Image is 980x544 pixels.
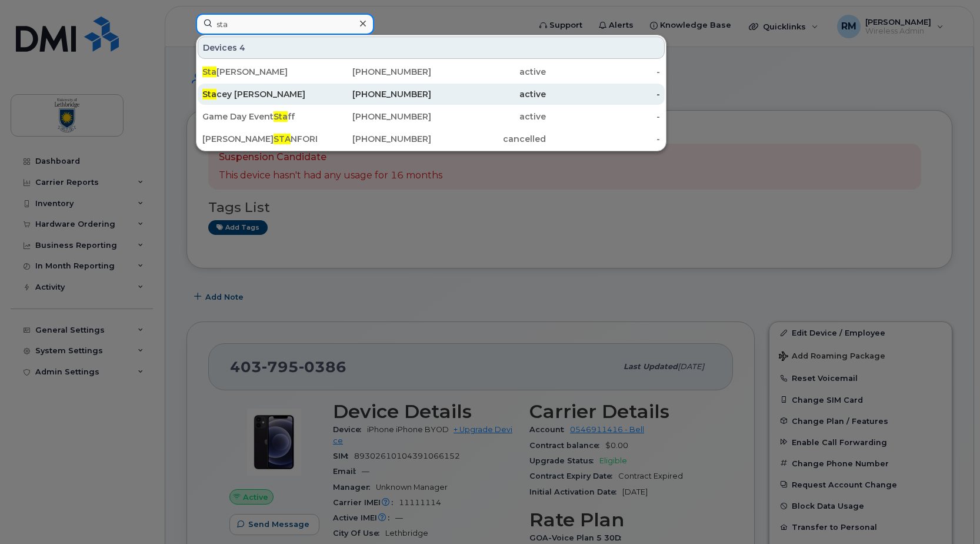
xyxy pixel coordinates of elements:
span: STA [274,134,291,144]
a: Sta[PERSON_NAME][PHONE_NUMBER]active- [198,61,665,82]
div: - [546,66,661,78]
div: cey [PERSON_NAME] [202,88,317,100]
div: - [546,88,661,100]
div: [PHONE_NUMBER] [317,66,432,78]
span: Sta [274,111,288,122]
div: cancelled [431,133,546,145]
a: [PERSON_NAME]STANFORD[PHONE_NUMBER]cancelled- [198,128,665,150]
div: active [431,88,546,100]
a: Game Day EventStaff[PHONE_NUMBER]active- [198,106,665,127]
div: [PHONE_NUMBER] [317,111,432,122]
div: active [431,66,546,78]
span: Sta [202,89,216,99]
div: Game Day Event ff [202,111,317,122]
span: Sta [202,67,216,77]
div: [PERSON_NAME] NFORD [202,133,317,145]
div: active [431,111,546,122]
span: 4 [239,42,245,54]
div: [PHONE_NUMBER] [317,88,432,100]
div: [PERSON_NAME] [202,66,317,78]
div: - [546,133,661,145]
div: [PHONE_NUMBER] [317,133,432,145]
a: Stacey [PERSON_NAME][PHONE_NUMBER]active- [198,84,665,105]
div: - [546,111,661,122]
div: Devices [198,37,665,59]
